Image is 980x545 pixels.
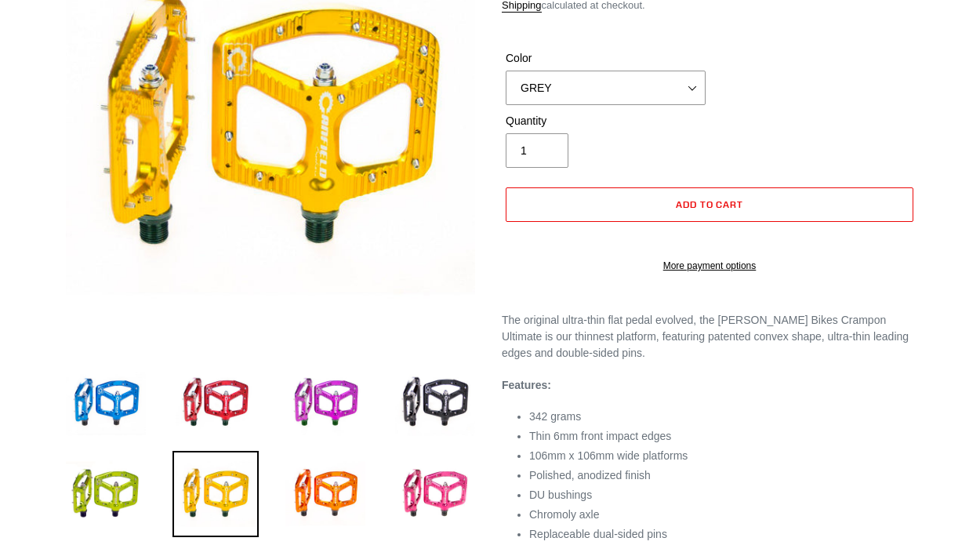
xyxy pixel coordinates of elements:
img: Load image into Gallery viewer, Crampon Ultimate Pedals [392,360,478,446]
img: Load image into Gallery viewer, Crampon Ultimate Pedals [63,451,149,537]
img: Load image into Gallery viewer, Crampon Ultimate Pedals [392,451,478,537]
img: Load image into Gallery viewer, Crampon Ultimate Pedals [172,451,259,537]
img: Load image into Gallery viewer, Crampon Ultimate Pedals [63,360,149,446]
img: Load image into Gallery viewer, Crampon Ultimate Pedals [282,451,368,537]
li: DU bushings [529,487,917,503]
p: The original ultra-thin flat pedal evolved, the [PERSON_NAME] Bikes Crampon Ultimate is our thinn... [502,312,917,362]
label: Color [506,50,706,67]
img: Load image into Gallery viewer, Crampon Ultimate Pedals [172,360,259,446]
li: Polished, anodized finish [529,467,917,484]
a: More payment options [506,259,913,273]
button: Add to cart [506,187,913,222]
li: Thin 6mm front impact edges [529,428,917,445]
img: Load image into Gallery viewer, Crampon Ultimate Pedals [282,360,368,446]
li: Replaceable dual-sided pins [529,526,917,543]
li: 342 grams [529,409,917,425]
li: 106mm x 106mm wide platforms [529,448,917,464]
label: Quantity [506,113,706,129]
li: Chromoly axle [529,507,917,523]
span: Add to cart [676,198,744,210]
strong: Features: [502,379,551,391]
